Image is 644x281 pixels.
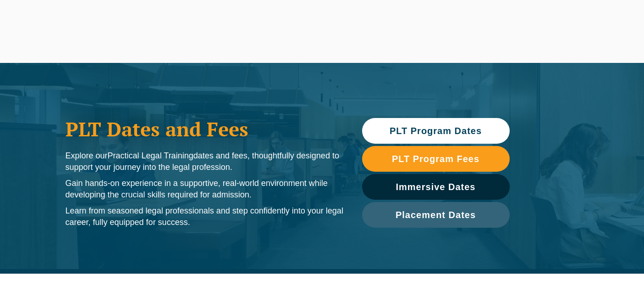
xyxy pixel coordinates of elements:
[66,150,344,173] p: Explore our dates and fees, thoughtfully designed to support your journey into the legal profession.
[66,178,344,201] p: Gain hands-on experience in a supportive, real-world environment while developing the crucial ski...
[362,118,510,144] a: PLT Program Dates
[392,154,479,163] span: PLT Program Fees
[108,151,193,160] span: Practical Legal Training
[362,146,510,172] a: PLT Program Fees
[396,210,476,219] span: Placement Dates
[396,182,476,191] span: Immersive Dates
[362,202,510,228] a: Placement Dates
[362,174,510,200] a: Immersive Dates
[66,205,344,228] p: Learn from seasoned legal professionals and step confidently into your legal career, fully equipp...
[66,118,344,140] h1: PLT Dates and Fees
[390,126,482,135] span: PLT Program Dates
